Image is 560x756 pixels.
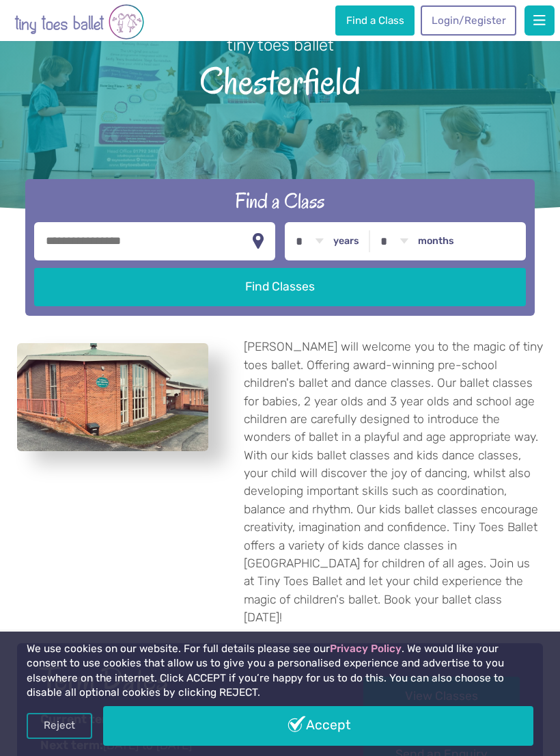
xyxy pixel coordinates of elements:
[103,706,534,746] a: Accept
[244,338,544,626] p: [PERSON_NAME] will welcome you to the magic of tiny toes ballet. Offering award-winning pre-schoo...
[34,187,527,215] h2: Find a Class
[34,268,527,306] button: Find Classes
[335,5,415,36] a: Find a Class
[418,235,454,247] label: months
[330,643,402,655] a: Privacy Policy
[27,713,92,739] a: Reject
[14,3,144,41] img: tiny toes ballet
[27,642,534,701] p: We use cookies on our website. For full details please see our . We would like your consent to us...
[17,343,208,451] a: View full-size image
[227,36,334,55] small: tiny toes ballet
[421,5,516,36] a: Login/Register
[333,235,359,247] label: years
[20,57,540,102] span: Chesterfield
